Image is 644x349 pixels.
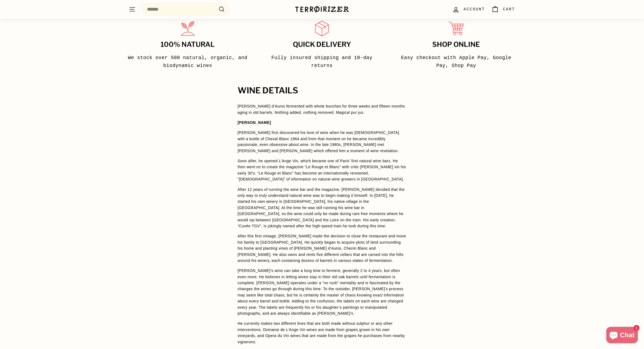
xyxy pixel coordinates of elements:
[238,130,406,154] p: [PERSON_NAME] first discovered his love of wine when he was [DEMOGRAPHIC_DATA] with a bottle of C...
[261,54,383,70] p: Fully insured shipping and 10-day returns
[605,327,640,345] inbox-online-store-chat: Shopify online store chat
[127,41,249,48] h3: 100% Natural
[127,54,249,70] p: We stock over 500 natural, organic, and biodynamic wines
[238,158,406,183] p: Soon after, he opened L’Ange Vin, which became one of Paris’ first natural wine bars. He then wen...
[395,41,517,48] h3: Shop Online
[261,41,383,48] h3: Quick delivery
[238,187,406,229] p: After 12 years of running the wine bar and the magazine, [PERSON_NAME] decided that the only way ...
[238,120,271,125] strong: [PERSON_NAME]
[238,103,406,115] p: [PERSON_NAME] d’Aunis fermented with whole bunches for three weeks and fifteen months aging in ol...
[238,321,406,345] p: He currently makes two different lines that are both made without sulphur or any other interventi...
[503,6,515,12] span: Cart
[238,233,406,264] p: After this first vintage, [PERSON_NAME] made the decision to close the restaurant and move his fa...
[488,1,519,17] a: Cart
[449,1,488,17] a: Account
[395,54,517,70] p: Easy checkout with Apple Pay, Google Pay, Shop Pay
[238,86,406,95] h2: WINE DETAILS
[238,268,406,317] p: [PERSON_NAME]’s wine can take a long time to ferment, generally 2 to 4 years, but often even more...
[464,6,485,12] span: Account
